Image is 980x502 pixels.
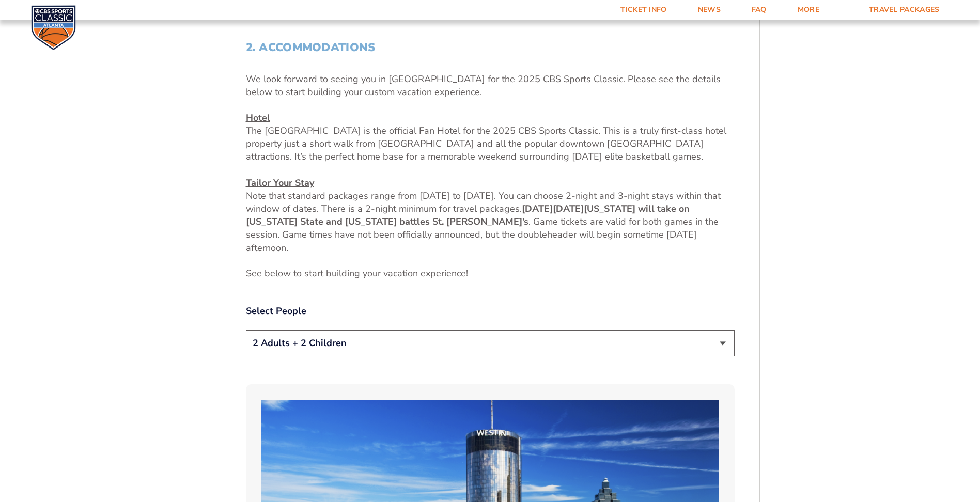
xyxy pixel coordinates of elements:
[246,305,735,318] label: Select People
[31,5,76,50] img: CBS Sports Classic
[246,112,270,124] u: Hotel
[246,202,690,228] strong: [US_STATE] will take on [US_STATE] State and [US_STATE] battles St. [PERSON_NAME]’s
[246,41,735,54] h2: 2. Accommodations
[246,73,735,99] p: We look forward to seeing you in [GEOGRAPHIC_DATA] for the 2025 CBS Sports Classic. Please see th...
[246,124,726,163] span: The [GEOGRAPHIC_DATA] is the official Fan Hotel for the 2025 CBS Sports Classic. This is a truly ...
[246,215,719,254] span: . Game tickets are valid for both games in the session. Game times have not been officially annou...
[522,202,584,215] strong: [DATE][DATE]
[246,267,735,280] p: See below to start building your vacation e
[246,190,721,215] span: Note that standard packages range from [DATE] to [DATE]. You can choose 2-night and 3-night stays...
[246,177,314,189] u: Tailor Your Stay
[426,267,468,279] span: xperience!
